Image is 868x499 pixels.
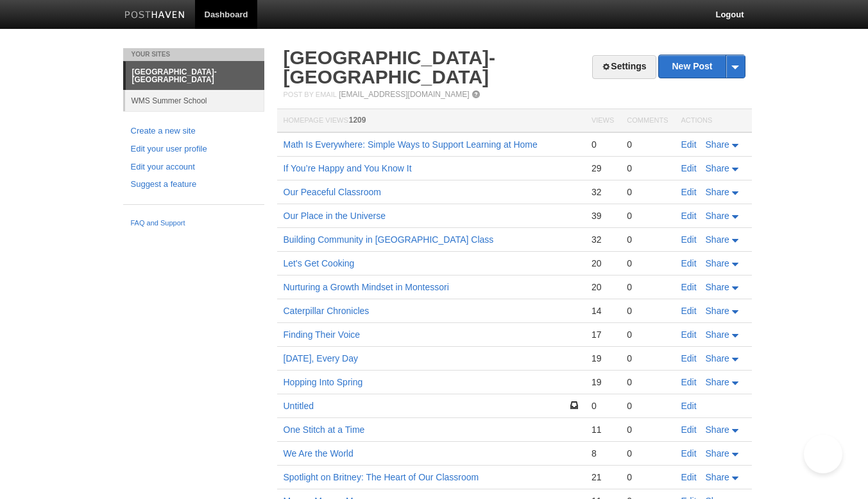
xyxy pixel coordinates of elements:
span: Share [706,472,729,482]
div: 8 [591,448,614,459]
a: Edit [681,448,697,459]
a: Edit [681,472,697,482]
span: Share [706,187,729,197]
a: Edit [681,163,697,173]
a: If You’re Happy and You Know It [284,163,412,173]
a: Edit [681,306,697,316]
span: Share [706,139,729,150]
a: Caterpillar Chronicles [284,306,370,316]
div: 20 [591,281,614,293]
div: 0 [627,186,668,198]
a: Our Place in the Universe [284,211,386,221]
a: Spotlight on Britney: The Heart of Our Classroom [284,472,479,482]
div: 32 [591,186,614,198]
a: Edit [681,425,697,435]
a: Edit [681,353,697,363]
th: Comments [620,109,674,133]
a: Edit your user profile [131,143,257,156]
div: 39 [591,210,614,222]
a: Math Is Everywhere: Simple Ways to Support Learning at Home [284,139,538,150]
a: Edit your account [131,161,257,174]
a: Building Community in [GEOGRAPHIC_DATA] Class [284,234,494,245]
span: Share [706,353,729,363]
div: 0 [627,139,668,150]
a: Edit [681,139,697,150]
a: FAQ and Support [131,218,257,229]
div: 0 [627,210,668,222]
div: 0 [627,471,668,483]
div: 0 [591,400,614,412]
div: 14 [591,305,614,317]
a: Edit [681,234,697,245]
span: Share [706,258,729,268]
div: 0 [591,139,614,150]
a: [DATE], Every Day [284,353,358,363]
div: 32 [591,234,614,245]
div: 19 [591,353,614,364]
span: Share [706,234,729,245]
div: 0 [627,162,668,174]
div: 0 [627,400,668,412]
a: Edit [681,401,697,411]
div: 0 [627,353,668,364]
span: Post by Email [284,91,337,98]
div: 19 [591,376,614,388]
span: Share [706,377,729,387]
div: 0 [627,329,668,340]
div: 11 [591,424,614,435]
span: 1209 [349,116,366,125]
div: 0 [627,376,668,388]
a: Edit [681,258,697,268]
div: 0 [627,448,668,459]
a: Create a new site [131,125,257,138]
a: Edit [681,187,697,197]
span: Share [706,211,729,221]
li: Your Sites [123,48,264,61]
a: Edit [681,329,697,340]
a: Finding Their Voice [284,329,361,340]
a: [GEOGRAPHIC_DATA]- [GEOGRAPHIC_DATA] [126,62,264,90]
div: 0 [627,281,668,293]
div: 29 [591,162,614,174]
a: WMS Summer School [125,90,264,111]
a: We Are the World [284,448,353,459]
div: 20 [591,258,614,269]
iframe: Help Scout Beacon - Open [804,435,842,473]
a: [GEOGRAPHIC_DATA]- [GEOGRAPHIC_DATA] [284,47,496,87]
a: Hopping Into Spring [284,377,363,387]
th: Views [585,109,620,133]
div: 0 [627,305,668,317]
span: Share [706,282,729,292]
a: Edit [681,282,697,292]
a: Edit [681,377,697,387]
a: Edit [681,211,697,221]
a: New Post [659,55,744,78]
a: Suggest a feature [131,178,257,191]
a: One Stitch at a Time [284,425,365,435]
th: Homepage Views [277,109,585,133]
a: [EMAIL_ADDRESS][DOMAIN_NAME] [339,90,469,99]
a: Untitled [284,401,314,411]
a: Settings [592,55,656,79]
a: Let's Get Cooking [284,258,355,268]
img: Posthaven-bar [124,11,185,21]
div: 0 [627,234,668,245]
a: Our Peaceful Classroom [284,187,382,197]
span: Share [706,329,729,340]
span: Share [706,306,729,316]
span: Share [706,163,729,173]
a: Nurturing a Growth Mindset in Montessori [284,282,449,292]
span: Share [706,448,729,459]
th: Actions [675,109,752,133]
div: 0 [627,424,668,435]
div: 0 [627,258,668,269]
span: Share [706,425,729,435]
div: 17 [591,329,614,340]
div: 21 [591,471,614,483]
